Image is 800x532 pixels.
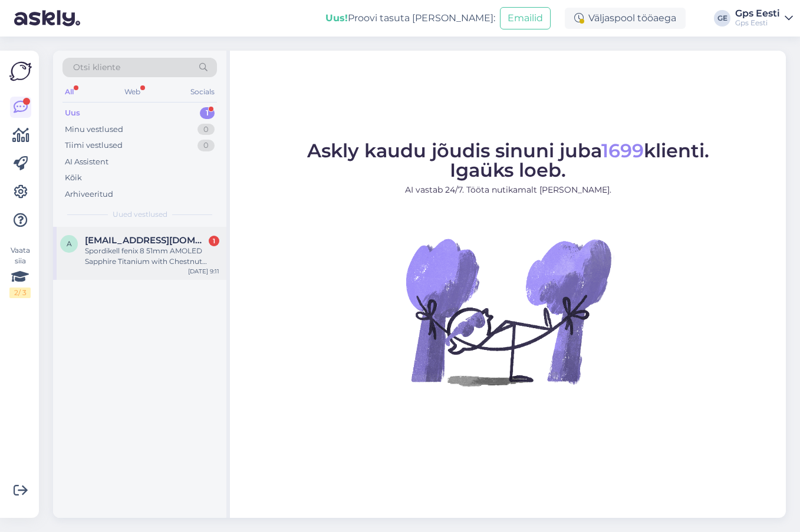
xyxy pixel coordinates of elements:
[188,267,219,276] div: [DATE] 9:11
[113,209,167,220] span: Uued vestlused
[325,12,348,24] b: Uus!
[307,139,709,181] span: Askly kaudu jõudis sinuni juba klienti. Igaüks loeb.
[307,184,709,196] p: AI vastab 24/7. Tööta nutikamalt [PERSON_NAME].
[735,18,780,28] div: Gps Eesti
[714,10,730,27] div: GE
[735,9,780,18] div: Gps Eesti
[197,140,215,151] div: 0
[85,235,208,246] span: aa@mail.ee
[197,124,215,136] div: 0
[9,60,32,82] img: Askly Logo
[735,9,793,28] a: Gps EestiGps Eesti
[500,7,551,29] button: Emailid
[200,107,215,119] div: 1
[65,124,123,136] div: Minu vestlused
[73,61,120,74] span: Otsi kliente
[9,288,31,298] div: 2 / 3
[65,189,113,200] div: Arhiveeritud
[65,107,80,119] div: Uus
[9,245,31,298] div: Vaata siia
[601,139,644,162] span: 1699
[565,8,686,29] div: Väljaspool tööaega
[209,236,219,246] div: 1
[67,239,72,248] span: a
[65,156,108,168] div: AI Assistent
[325,11,495,25] div: Proovi tasuta [PERSON_NAME]:
[85,246,219,267] div: Spordikell fenix 8 51mm AMOLED Sapphire Titanium with Chestnut Leather Band, mida see eeltellimis...
[122,84,143,100] div: Web
[65,140,123,151] div: Tiimi vestlused
[402,206,614,418] img: No Chat active
[65,172,82,184] div: Kõik
[188,84,217,100] div: Socials
[62,84,76,100] div: All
